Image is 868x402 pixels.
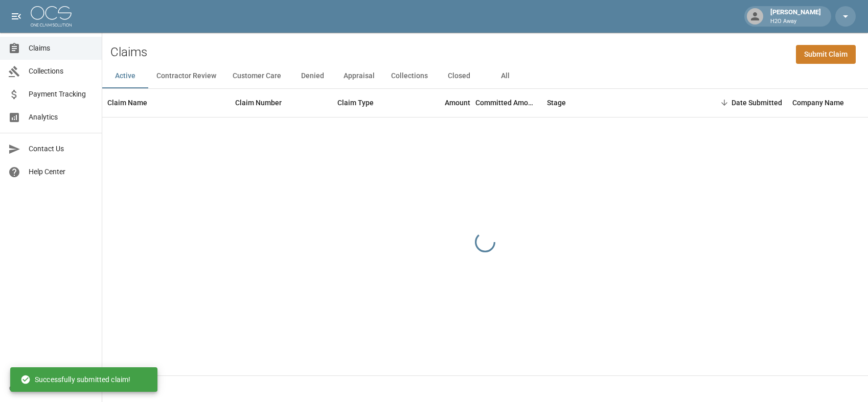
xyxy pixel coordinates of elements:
div: Stage [547,88,566,117]
div: Date Submitted [695,88,787,117]
button: All [482,64,528,88]
span: Help Center [29,167,94,177]
button: Closed [436,64,482,88]
div: Claim Number [235,88,282,117]
button: Denied [289,64,335,88]
div: Committed Amount [475,88,542,117]
div: Claim Name [102,88,230,117]
div: dynamic tabs [102,64,868,88]
div: Amount [445,88,470,117]
span: Contact Us [29,144,94,154]
div: Claim Type [337,88,374,117]
div: Company Name [792,88,844,117]
h2: Claims [110,45,147,60]
div: Stage [542,88,695,117]
div: Date Submitted [732,88,782,117]
div: [PERSON_NAME] [766,7,825,26]
div: Amount [409,88,475,117]
div: Claim Name [107,88,147,117]
div: Committed Amount [475,88,537,117]
button: Collections [383,64,436,88]
a: Submit Claim [796,45,856,64]
span: Payment Tracking [29,89,94,100]
button: Customer Care [224,64,289,88]
p: H2O Away [770,17,821,26]
div: Successfully submitted claim! [20,370,130,389]
button: Contractor Review [148,64,224,88]
div: © 2025 One Claim Solution [9,383,93,393]
button: Appraisal [335,64,383,88]
button: open drawer [6,6,27,27]
span: Collections [29,66,94,77]
button: Active [102,64,148,88]
button: Sort [717,96,732,110]
span: Claims [29,43,94,54]
span: Analytics [29,112,94,123]
div: Claim Number [230,88,332,117]
img: ocs-logo-white-transparent.png [31,6,72,27]
div: Claim Type [332,88,409,117]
